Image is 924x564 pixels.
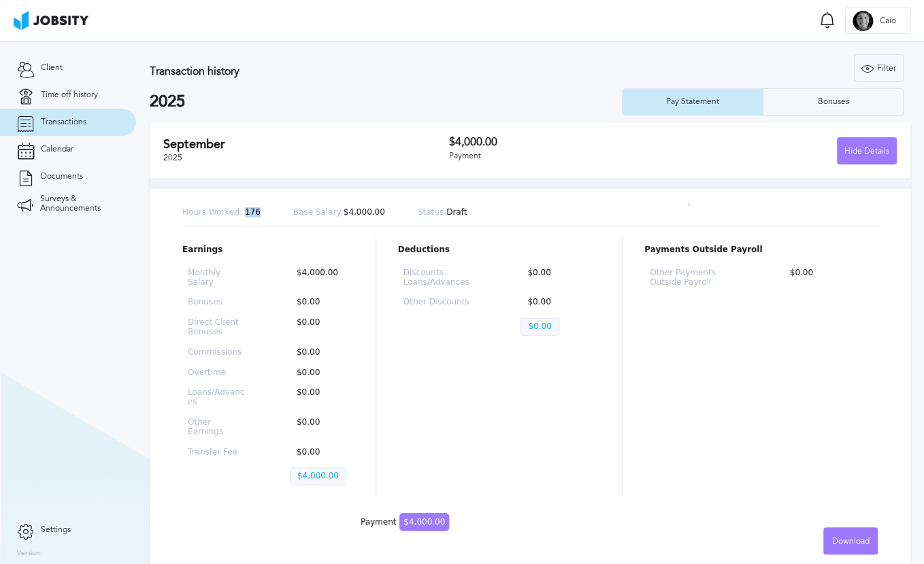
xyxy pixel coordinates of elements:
p: $4,000.00 [290,268,348,287]
p: $0.00 [290,368,348,378]
p: Direct Client Bonuses [188,318,246,337]
p: Earnings [182,245,354,255]
p: Bonuses [188,298,246,307]
p: Overtime [188,368,246,378]
h3: $4,000.00 [448,136,672,148]
label: Version: [17,550,42,558]
img: ab4bad089aa723f57921c736e9817d99.png [14,11,88,30]
button: Bonuses [763,88,904,116]
div: Filter [855,55,903,82]
span: Calendar [41,145,73,154]
p: Draft [418,208,467,217]
p: Loans/Advances [188,388,246,407]
h2: September [163,137,448,152]
p: $0.00 [290,318,348,337]
button: Download [823,527,878,554]
p: Payments Outside Payroll [644,245,878,255]
span: Status: [418,207,446,217]
p: Other Discounts [403,298,478,307]
div: Payment [361,518,449,527]
span: Download [832,537,870,546]
p: $0.00 [521,268,595,287]
div: Bonuses [810,97,855,107]
p: $0.00 [521,298,595,307]
p: Discounts Loans/Advances [403,268,478,287]
button: Filter [854,54,904,82]
p: $0.00 [782,268,872,287]
span: 2025 [163,153,182,162]
p: $0.00 [290,418,348,437]
span: Documents [41,172,83,181]
span: Caio [873,16,903,26]
p: Other Earnings [188,418,246,437]
button: Pay Statement [622,88,763,116]
p: $0.00 [290,298,348,307]
button: Hide Details [837,137,897,164]
span: Client [41,63,63,73]
span: Hours Worked: [182,207,242,217]
span: Time off history [41,90,98,100]
p: $4,000.00 [293,208,385,217]
p: Transfer Fee [188,448,246,457]
p: Monthly Salary [188,268,246,287]
div: Payment [448,152,672,161]
span: Surveys & Announcements [40,194,119,213]
div: Hide Details [838,138,896,165]
p: 176 [182,208,261,217]
div: Pay Statement [659,97,726,107]
p: $0.00 [290,388,348,407]
span: Settings [41,525,71,535]
h3: Transaction history [150,65,561,77]
div: C [853,11,873,31]
span: Base Salary: [293,207,344,217]
p: $0.00 [521,318,559,336]
p: Commissions [188,348,246,357]
p: $0.00 [290,448,348,457]
span: Transactions [41,118,86,127]
p: Other Payments Outside Payroll [650,268,740,287]
p: Deductions [398,245,600,255]
button: CCaio [845,7,910,34]
p: $0.00 [290,348,348,357]
h2: 2025 [150,92,622,111]
span: $4,000.00 [399,513,449,531]
p: $4,000.00 [290,468,346,485]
